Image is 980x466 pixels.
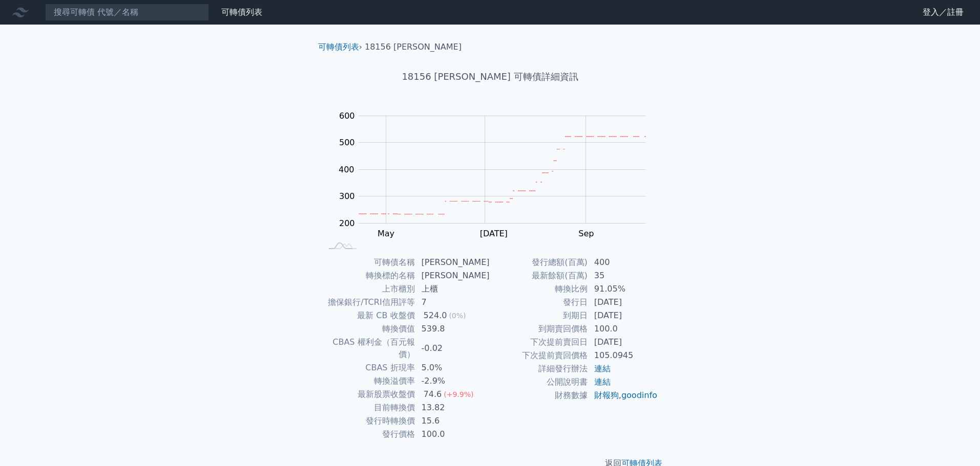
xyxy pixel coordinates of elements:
[588,256,658,269] td: 400
[322,374,415,388] td: 轉換溢價率
[322,269,415,282] td: 轉換標的名稱
[339,165,355,174] tspan: 400
[588,389,658,402] td: ,
[415,282,490,296] td: 上櫃
[490,362,588,375] td: 詳細發行辦法
[322,256,415,269] td: 可轉債名稱
[621,390,657,400] a: goodinfo
[415,269,490,282] td: [PERSON_NAME]
[415,296,490,309] td: 7
[490,309,588,322] td: 到期日
[490,375,588,389] td: 公開說明書
[588,296,658,309] td: [DATE]
[415,414,490,428] td: 15.6
[588,322,658,336] td: 100.0
[322,414,415,428] td: 發行時轉換價
[310,70,671,84] h1: 18156 [PERSON_NAME] 可轉債詳細資訊
[221,7,262,17] a: 可轉債列表
[594,364,611,373] a: 連結
[594,390,619,400] a: 財報狗
[378,229,394,238] tspan: May
[490,336,588,349] td: 下次提前賣回日
[490,269,588,282] td: 最新餘額(百萬)
[415,322,490,336] td: 539.8
[322,309,415,322] td: 最新 CB 收盤價
[339,218,355,228] tspan: 200
[322,322,415,336] td: 轉換價值
[415,374,490,388] td: -2.9%
[322,296,415,309] td: 擔保銀行/TCRI信用評等
[588,309,658,322] td: [DATE]
[322,428,415,441] td: 發行價格
[490,389,588,402] td: 財務數據
[322,361,415,374] td: CBAS 折現率
[594,377,611,387] a: 連結
[322,388,415,401] td: 最新股票收盤價
[322,401,415,414] td: 目前轉換價
[365,41,462,53] li: 18156 [PERSON_NAME]
[333,111,661,259] g: Chart
[578,229,594,238] tspan: Sep
[490,256,588,269] td: 發行總額(百萬)
[415,401,490,414] td: 13.82
[449,312,466,320] span: (0%)
[322,282,415,296] td: 上市櫃別
[588,269,658,282] td: 35
[415,428,490,441] td: 100.0
[588,336,658,349] td: [DATE]
[490,322,588,336] td: 到期賣回價格
[480,229,508,238] tspan: [DATE]
[490,296,588,309] td: 發行日
[490,349,588,362] td: 下次提前賣回價格
[339,138,355,147] tspan: 500
[588,349,658,362] td: 105.0945
[415,361,490,374] td: 5.0%
[422,388,444,401] div: 74.6
[318,42,359,52] a: 可轉債列表
[415,336,490,361] td: -0.02
[490,282,588,296] td: 轉換比例
[422,309,449,322] div: 524.0
[415,256,490,269] td: [PERSON_NAME]
[339,191,355,201] tspan: 300
[914,4,972,20] a: 登入／註冊
[322,336,415,361] td: CBAS 權利金（百元報價）
[588,282,658,296] td: 91.05%
[339,111,355,121] tspan: 600
[318,41,362,53] li: ›
[444,390,473,398] span: (+9.9%)
[45,4,209,21] input: 搜尋可轉債 代號／名稱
